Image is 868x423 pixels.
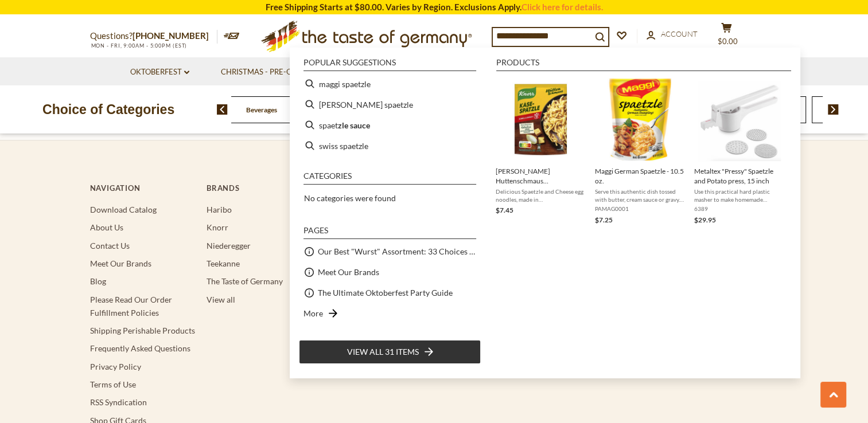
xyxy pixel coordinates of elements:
[303,172,476,185] li: Categories
[90,295,172,318] a: Please Read Our Order Fulfillment Policies
[496,78,586,226] a: Knorr Huttenschmaus Kaiser Spaetzle[PERSON_NAME] Huttenschmaus [PERSON_NAME] Spaetzle in bag, 149...
[491,73,590,230] li: Knorr Huttenschmaus Kaiser Spaetzle in bag, 149g
[90,183,195,193] h4: Navigation
[694,78,784,226] a: Metaltex PressyMetaltex "Pressy" Spaetzle and Potato press, 15 inchUse this practical hard plasti...
[595,187,685,203] span: Serve this authentic dish tossed with butter, cream sauce or gravy. Enjoy this Swiss-styled spaet...
[299,340,481,364] li: View all 31 items
[828,104,839,115] img: next arrow
[90,205,157,214] a: Download Catalog
[90,222,123,232] a: About Us
[207,205,232,214] a: Haribo
[90,326,195,335] a: Shipping Perishable Products
[499,78,582,161] img: Knorr Huttenschmaus Kaiser Spaetzle
[133,30,209,41] a: [PHONE_NUMBER]
[590,73,690,230] li: Maggi German Spaetzle - 10.5 oz.
[694,166,784,186] span: Metaltex "Pressy" Spaetzle and Potato press, 15 inch
[90,362,141,371] a: Privacy Policy
[90,379,136,389] a: Terms of Use
[130,66,189,79] a: Oktoberfest
[221,66,319,79] a: Christmas - PRE-ORDER
[347,346,419,358] span: View all 31 items
[299,135,481,156] li: swiss spaetzle
[290,48,800,378] div: Instant Search Results
[698,78,781,161] img: Metaltex Pressy
[299,241,481,262] li: Our Best "Wurst" Assortment: 33 Choices For The Grillabend
[207,241,251,250] a: Niederegger
[90,29,217,44] p: Questions?
[694,216,716,224] span: $29.95
[595,216,613,224] span: $7.25
[299,73,481,94] li: maggi spaetzle
[207,276,283,286] a: The Taste of Germany
[90,397,147,407] a: RSS Syndication
[690,73,789,230] li: Metaltex "Pressy" Spaetzle and Potato press, 15 inch
[207,295,235,304] a: View all
[207,222,228,232] a: Knorr
[246,105,277,114] a: Beverages
[90,241,130,250] a: Contact Us
[496,206,513,214] span: $7.45
[90,276,106,286] a: Blog
[718,37,738,46] span: $0.00
[299,262,481,283] li: Meet Our Brands
[647,28,698,41] a: Account
[90,42,188,49] span: MON - FRI, 9:00AM - 5:00PM (EST)
[595,205,685,213] span: PAMAG0001
[595,166,685,186] span: Maggi German Spaetzle - 10.5 oz.
[299,283,481,303] li: The Ultimate Oktoberfest Party Guide
[318,286,453,299] a: The Ultimate Oktoberfest Party Guide
[299,94,481,115] li: knorr spaetzle
[299,115,481,135] li: spaetzle sauce
[304,193,396,203] span: No categories were found
[496,187,586,203] span: Delicious Spaetzle and Cheese egg noodles, made in [GEOGRAPHIC_DATA] under the [PERSON_NAME] bran...
[299,303,481,324] li: More
[303,226,476,239] li: Pages
[217,104,228,115] img: previous arrow
[694,187,784,203] span: Use this practical hard plastic masher to make homemade spaetzle noodle, potato pancakes, passate...
[521,2,603,12] a: Click here for details.
[598,78,682,161] img: Maggi Swiss Spaetzle in Pouch
[338,119,370,132] b: zle sauce
[90,258,151,268] a: Meet Our Brands
[207,183,312,193] h4: Brands
[207,258,240,268] a: Teekanne
[661,29,698,38] span: Account
[303,58,476,71] li: Popular suggestions
[595,78,685,226] a: Maggi Swiss Spaetzle in PouchMaggi German Spaetzle - 10.5 oz.Serve this authentic dish tossed wit...
[496,58,791,71] li: Products
[90,343,190,353] a: Frequently Asked Questions
[694,205,784,213] span: 6389
[496,166,586,186] span: [PERSON_NAME] Huttenschmaus [PERSON_NAME] Spaetzle in bag, 149g
[318,245,476,258] a: Our Best "Wurst" Assortment: 33 Choices For The Grillabend
[710,22,744,51] button: $0.00
[318,265,379,279] a: Meet Our Brands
